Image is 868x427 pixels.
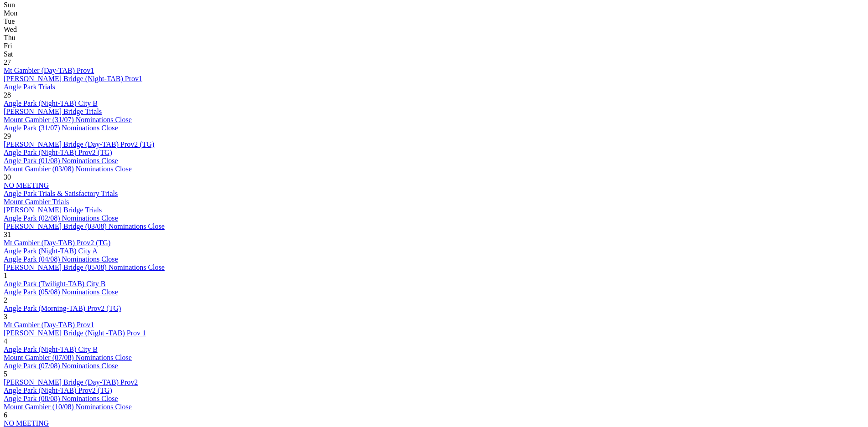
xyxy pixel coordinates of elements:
[4,1,864,9] div: Sun
[4,91,11,99] span: 28
[4,337,7,345] span: 4
[4,124,118,132] a: Angle Park (31/07) Nominations Close
[4,58,11,66] span: 27
[4,288,118,296] a: Angle Park (05/08) Nominations Close
[4,272,7,279] span: 1
[4,280,105,288] a: Angle Park (Twilight-TAB) City B
[4,190,118,197] a: Angle Park Trials & Satisfactory Trials
[4,165,132,173] a: Mount Gambier (03/08) Nominations Close
[4,75,142,82] a: [PERSON_NAME] Bridge (Night-TAB) Prov1
[4,34,864,42] div: Thu
[4,206,102,214] a: [PERSON_NAME] Bridge Trials
[4,67,94,74] a: Mt Gambier (Day-TAB) Prov1
[4,296,7,304] span: 2
[4,247,98,255] a: Angle Park (Night-TAB) City A
[4,263,165,271] a: [PERSON_NAME] Bridge (05/08) Nominations Close
[4,17,864,26] div: Tue
[4,313,7,320] span: 3
[4,222,165,230] a: [PERSON_NAME] Bridge (03/08) Nominations Close
[4,173,11,181] span: 30
[4,83,55,91] a: Angle Park Trials
[4,378,138,386] a: [PERSON_NAME] Bridge (Day-TAB) Prov2
[4,26,864,34] div: Wed
[4,239,110,247] a: Mt Gambier (Day-TAB) Prov2 (TG)
[4,116,132,123] a: Mount Gambier (31/07) Nominations Close
[4,9,864,17] div: Mon
[4,321,94,329] a: Mt Gambier (Day-TAB) Prov1
[4,231,11,238] span: 31
[4,214,118,222] a: Angle Park (02/08) Nominations Close
[4,419,49,427] a: NO MEETING
[4,50,864,58] div: Sat
[4,395,118,402] a: Angle Park (08/08) Nominations Close
[4,354,132,361] a: Mount Gambier (07/08) Nominations Close
[4,255,118,263] a: Angle Park (04/08) Nominations Close
[4,345,98,353] a: Angle Park (Night-TAB) City B
[4,198,69,206] a: Mount Gambier Trials
[4,362,118,370] a: Angle Park (07/08) Nominations Close
[4,403,132,411] a: Mount Gambier (10/08) Nominations Close
[4,304,121,312] a: Angle Park (Morning-TAB) Prov2 (TG)
[4,181,49,189] a: NO MEETING
[4,42,864,50] div: Fri
[4,140,154,148] a: [PERSON_NAME] Bridge (Day-TAB) Prov2 (TG)
[4,132,11,140] span: 29
[4,99,98,107] a: Angle Park (Night-TAB) City B
[4,370,7,378] span: 5
[4,108,102,115] a: [PERSON_NAME] Bridge Trials
[4,386,112,394] a: Angle Park (Night-TAB) Prov2 (TG)
[4,157,118,165] a: Angle Park (01/08) Nominations Close
[4,149,112,156] a: Angle Park (Night-TAB) Prov2 (TG)
[4,411,7,419] span: 6
[4,329,146,337] a: [PERSON_NAME] Bridge (Night -TAB) Prov 1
